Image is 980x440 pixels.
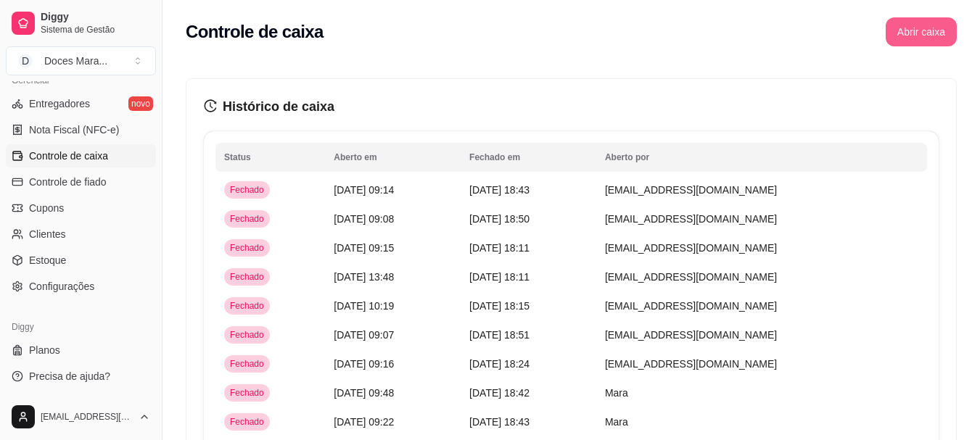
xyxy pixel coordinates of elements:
[227,300,267,312] span: Fechado
[41,411,133,423] span: [EMAIL_ADDRESS][DOMAIN_NAME]
[334,300,394,312] span: [DATE] 10:19
[325,143,461,172] th: Aberto em
[227,242,267,254] span: Fechado
[605,213,777,225] span: [EMAIL_ADDRESS][DOMAIN_NAME]
[227,416,267,428] span: Fechado
[469,213,530,225] span: [DATE] 18:50
[469,242,530,254] span: [DATE] 18:11
[605,358,777,370] span: [EMAIL_ADDRESS][DOMAIN_NAME]
[605,416,628,428] span: Mara
[469,184,530,196] span: [DATE] 18:43
[334,329,394,341] span: [DATE] 09:07
[605,387,628,399] span: Mara
[596,143,927,172] th: Aberto por
[29,201,64,215] span: Cupons
[6,6,156,41] a: DiggySistema de Gestão
[6,118,156,141] a: Nota Fiscal (NFC-e)
[334,213,394,225] span: [DATE] 09:08
[334,387,394,399] span: [DATE] 09:48
[18,54,33,68] span: D
[469,300,530,312] span: [DATE] 18:15
[204,96,939,117] h3: Histórico de caixa
[469,387,530,399] span: [DATE] 18:42
[334,416,394,428] span: [DATE] 09:22
[215,143,325,172] th: Status
[29,227,66,241] span: Clientes
[469,416,530,428] span: [DATE] 18:43
[6,196,156,220] a: Cupons
[186,20,324,43] h2: Controle de caixa
[44,54,107,68] div: Doces Mara ...
[605,329,777,341] span: [EMAIL_ADDRESS][DOMAIN_NAME]
[6,46,156,75] button: Select a team
[29,123,119,137] span: Nota Fiscal (NFC-e)
[29,343,60,357] span: Planos
[227,271,267,283] span: Fechado
[227,387,267,399] span: Fechado
[469,271,530,283] span: [DATE] 18:11
[6,399,156,434] button: [EMAIL_ADDRESS][DOMAIN_NAME]
[605,300,777,312] span: [EMAIL_ADDRESS][DOMAIN_NAME]
[461,143,596,172] th: Fechado em
[204,99,217,112] span: history
[605,242,777,254] span: [EMAIL_ADDRESS][DOMAIN_NAME]
[6,275,156,298] a: Configurações
[6,249,156,272] a: Estoque
[29,96,90,111] span: Entregadores
[29,369,110,383] span: Precisa de ajuda?
[6,339,156,362] a: Planos
[6,170,156,194] a: Controle de fiado
[227,184,267,196] span: Fechado
[227,358,267,370] span: Fechado
[227,213,267,225] span: Fechado
[886,17,957,46] button: Abrir caixa
[334,358,394,370] span: [DATE] 09:16
[6,144,156,167] a: Controle de caixa
[6,315,156,339] div: Diggy
[334,242,394,254] span: [DATE] 09:15
[334,271,394,283] span: [DATE] 13:48
[6,92,156,115] a: Entregadoresnovo
[29,279,94,294] span: Configurações
[605,184,777,196] span: [EMAIL_ADDRESS][DOMAIN_NAME]
[334,184,394,196] span: [DATE] 09:14
[6,365,156,388] a: Precisa de ajuda?
[605,271,777,283] span: [EMAIL_ADDRESS][DOMAIN_NAME]
[41,11,150,24] span: Diggy
[29,149,108,163] span: Controle de caixa
[469,358,530,370] span: [DATE] 18:24
[6,223,156,246] a: Clientes
[29,253,66,267] span: Estoque
[469,329,530,341] span: [DATE] 18:51
[41,24,150,36] span: Sistema de Gestão
[29,175,107,189] span: Controle de fiado
[227,329,267,341] span: Fechado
